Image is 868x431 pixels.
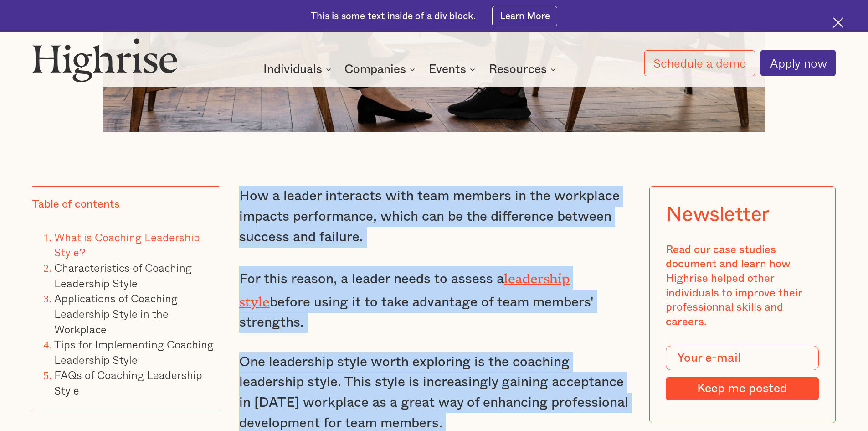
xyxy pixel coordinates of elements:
img: Cross icon [833,17,843,28]
p: For this reason, a leader needs to assess a before using it to take advantage of team members' st... [239,266,629,333]
div: This is some text inside of a div block. [311,10,476,23]
a: What is Coaching Leadership Style? [54,228,200,261]
div: Companies [344,64,406,75]
div: Resources [489,64,559,75]
div: Companies [344,64,418,75]
a: leadership style [239,271,570,303]
a: Learn More [492,6,557,26]
a: Applications of Coaching Leadership Style in the Workplace [54,290,178,337]
a: Tips for Implementing Coaching Leadership Style [54,336,214,368]
a: Schedule a demo [644,50,755,76]
div: Read our case studies document and learn how Highrise helped other individuals to improve their p... [666,243,819,330]
img: Highrise logo [32,38,177,82]
div: Resources [489,64,547,75]
div: Table of contents [32,197,120,212]
div: Newsletter [666,203,770,227]
div: Individuals [263,64,334,75]
input: Your e-mail [666,346,819,370]
a: Characteristics of Coaching Leadership Style [54,259,192,291]
a: Apply now [760,50,836,76]
div: Events [429,64,478,75]
a: FAQs of Coaching Leadership Style [54,366,202,399]
input: Keep me posted [666,377,819,400]
div: Events [429,64,466,75]
p: How a leader interacts with team members in the workplace impacts performance, which can be the d... [239,186,629,247]
form: Modal Form [666,346,819,400]
div: Individuals [263,64,322,75]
